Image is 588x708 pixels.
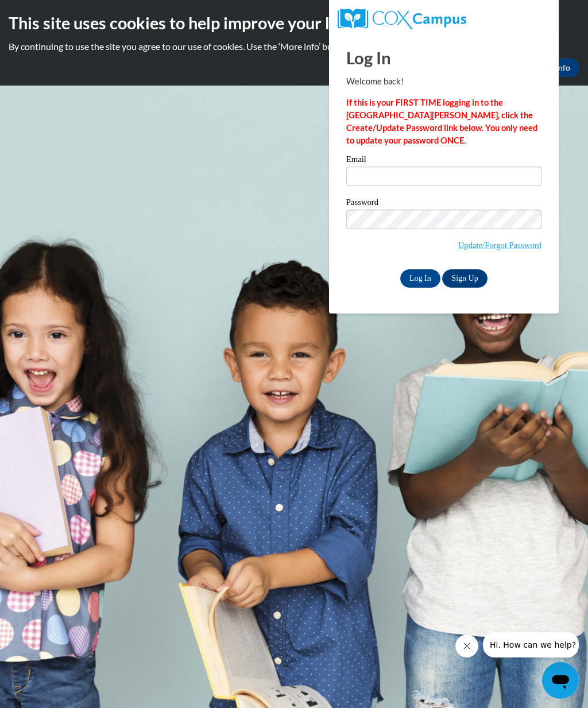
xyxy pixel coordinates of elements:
input: Log In [400,269,440,288]
h2: This site uses cookies to help improve your learning experience. [9,11,579,34]
img: COX Campus [338,9,466,29]
iframe: Message from company [483,632,579,657]
a: Update/Forgot Password [458,241,541,250]
label: Email [346,155,541,167]
a: Sign Up [442,269,487,288]
h1: Log In [346,46,541,69]
label: Password [346,198,541,210]
iframe: Button to launch messaging window [542,662,579,699]
strong: If this is your FIRST TIME logging in to the [GEOGRAPHIC_DATA][PERSON_NAME], click the Create/Upd... [346,98,537,145]
iframe: Close message [455,635,478,657]
p: By continuing to use the site you agree to our use of cookies. Use the ‘More info’ button to read... [9,40,579,53]
p: Welcome back! [346,75,541,88]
